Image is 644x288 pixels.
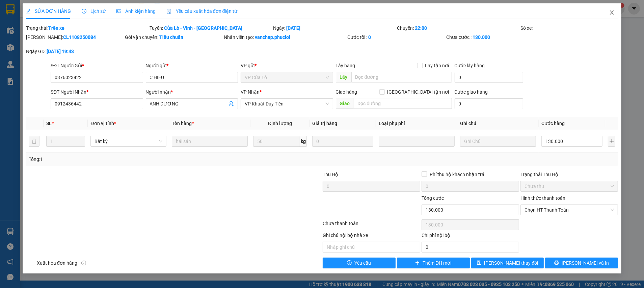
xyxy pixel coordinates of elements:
div: Trạng thái: [25,24,149,32]
span: Lịch sử [82,8,106,14]
span: VP Nhận [241,89,260,95]
span: Lấy [336,72,351,82]
div: VP gửi [241,62,333,69]
button: printer[PERSON_NAME] và In [545,258,618,268]
span: picture [116,9,121,14]
span: Chọn HT Thanh Toán [525,205,614,215]
th: Ghi chú [457,117,539,130]
span: exclamation-circle [347,260,352,266]
div: Chi phí nội bộ [422,232,519,242]
b: GỬI : VP Vinh [8,49,64,60]
button: plusThêm ĐH mới [397,258,470,268]
span: Giao hàng [336,89,357,95]
span: VP Cửa Lò [245,72,329,82]
span: VP Khuất Duy Tiến [245,99,329,109]
b: 22:00 [415,25,427,31]
input: VD: Bàn, Ghế [172,136,248,147]
input: 0 [312,136,373,147]
span: close [609,10,615,15]
b: [DATE] [286,25,300,31]
span: Yêu cầu xuất hóa đơn điện tử [166,8,238,14]
b: [DATE] 19:43 [47,49,74,54]
div: Người gửi [146,62,238,69]
span: Thu Hộ [323,172,338,177]
span: Thêm ĐH mới [423,259,451,267]
span: Giá trị hàng [312,121,337,126]
button: plus [608,136,615,147]
span: Giao [336,98,354,109]
div: Ngày: [272,24,396,32]
input: Ghi Chú [460,136,536,147]
b: Cửa Lò - Vinh - [GEOGRAPHIC_DATA] [164,25,242,31]
div: Trạng thái Thu Hộ [520,171,618,178]
b: vanchap.phucloi [255,34,290,40]
div: Tuyến: [149,24,272,32]
div: Chưa thanh toán [322,220,421,232]
div: Gói vận chuyển: [125,33,222,41]
img: logo.jpg [8,8,42,42]
span: clock-circle [82,9,86,14]
button: Close [602,3,621,22]
span: Đơn vị tính [90,121,116,126]
button: delete [29,136,39,147]
label: Hình thức thanh toán [520,195,565,201]
button: save[PERSON_NAME] thay đổi [471,258,544,268]
span: [GEOGRAPHIC_DATA] tận nơi [385,88,452,96]
span: kg [300,136,307,147]
span: Ảnh kiện hàng [116,8,156,14]
div: SĐT Người Nhận [51,88,143,96]
span: info-circle [81,261,86,265]
span: Tên hàng [172,121,194,126]
span: edit [26,9,31,14]
img: icon [166,9,172,14]
span: user-add [229,101,234,106]
span: Chưa thu [525,181,614,191]
span: SL [46,121,52,126]
div: Người nhận [146,88,238,96]
span: Cước hàng [541,121,565,126]
span: Lấy hàng [336,63,355,68]
div: Chưa cước : [446,33,544,41]
th: Loại phụ phí [376,117,457,130]
div: Số xe: [520,24,619,32]
div: Ngày GD: [26,48,124,55]
li: Hotline: 02386655777, 02462925925, 0944789456 [63,25,282,33]
span: SỬA ĐƠN HÀNG [26,8,71,14]
div: Nhân viên tạo: [224,33,346,41]
input: Cước lấy hàng [455,72,523,83]
span: plus [415,260,420,266]
span: Lấy tận nơi [423,62,452,69]
b: CL1108250084 [63,34,96,40]
input: Dọc đường [354,98,452,109]
div: Cước rồi : [347,33,445,41]
span: save [477,260,482,266]
span: Phí thu hộ khách nhận trả [427,171,487,178]
li: [PERSON_NAME], [PERSON_NAME] [63,17,282,25]
div: [PERSON_NAME]: [26,33,124,41]
div: SĐT Người Gửi [51,62,143,69]
span: Yêu cầu [354,259,371,267]
span: printer [554,260,559,266]
div: Tổng: 1 [29,155,249,163]
b: Trên xe [48,25,64,31]
input: Cước giao hàng [455,98,523,109]
div: Chuyến: [396,24,520,32]
input: Nhập ghi chú [323,242,420,253]
span: [PERSON_NAME] và In [562,259,609,267]
b: Tiêu chuẩn [159,34,183,40]
span: Bất kỳ [95,136,162,146]
b: 0 [368,34,371,40]
div: Ghi chú nội bộ nhà xe [323,232,420,242]
label: Cước giao hàng [455,89,488,95]
button: exclamation-circleYêu cầu [323,258,396,268]
span: Xuất hóa đơn hàng [34,259,80,267]
span: [PERSON_NAME] thay đổi [484,259,538,267]
span: Định lượng [268,121,292,126]
label: Cước lấy hàng [455,63,485,68]
input: Dọc đường [351,72,452,82]
b: 130.000 [473,34,490,40]
span: Tổng cước [422,195,444,201]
